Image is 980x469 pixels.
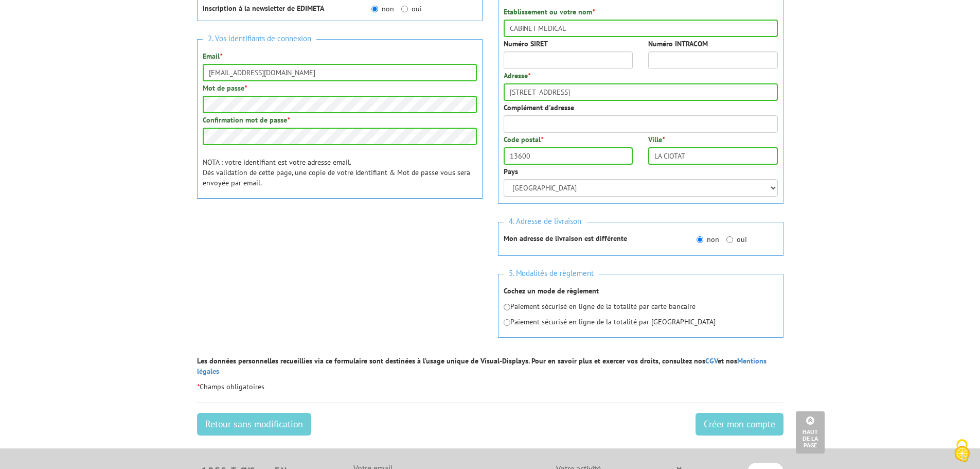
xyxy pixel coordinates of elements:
[504,234,627,243] strong: Mon adresse de livraison est différente
[504,71,530,81] label: Adresse
[726,234,747,245] label: oui
[371,4,394,14] label: non
[504,134,543,145] label: Code postal
[504,7,595,17] label: Etablissement ou votre nom
[504,215,586,229] span: 4. Adresse de livraison
[197,217,353,257] iframe: reCAPTCHA
[197,413,311,436] a: Retour sans modification
[203,51,222,61] label: Email
[696,413,783,436] input: Créer mon compte
[504,267,599,281] span: 5. Modalités de règlement
[726,236,733,243] input: oui
[944,434,980,469] button: Cookies (fenêtre modale)
[203,4,324,13] strong: Inscription à la newsletter de EDIMETA
[197,356,767,376] a: Mentions légales
[949,438,975,464] img: Cookies (fenêtre modale)
[648,39,708,49] label: Numéro INTRACOM
[504,301,778,311] p: Paiement sécurisé en ligne de la totalité par carte bancaire
[697,234,719,245] label: non
[697,236,703,243] input: non
[197,356,767,376] strong: Les données personnelles recueillies via ce formulaire sont destinées à l’usage unique de Visual-...
[648,134,665,145] label: Ville
[504,166,518,177] label: Pays
[796,411,825,454] a: Haut de la page
[401,6,408,12] input: oui
[371,6,378,12] input: non
[203,157,477,188] p: NOTA : votre identifiant est votre adresse email. Dès validation de cette page, une copie de votr...
[504,286,599,296] strong: Cochez un mode de règlement
[504,102,574,113] label: Complément d'adresse
[203,83,247,93] label: Mot de passe
[203,32,316,46] span: 2. Vos identifiants de connexion
[705,356,718,366] a: CGV
[504,39,548,49] label: Numéro SIRET
[197,381,783,392] p: Champs obligatoires
[504,317,778,327] p: Paiement sécurisé en ligne de la totalité par [GEOGRAPHIC_DATA]
[401,4,422,14] label: oui
[203,115,290,125] label: Confirmation mot de passe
